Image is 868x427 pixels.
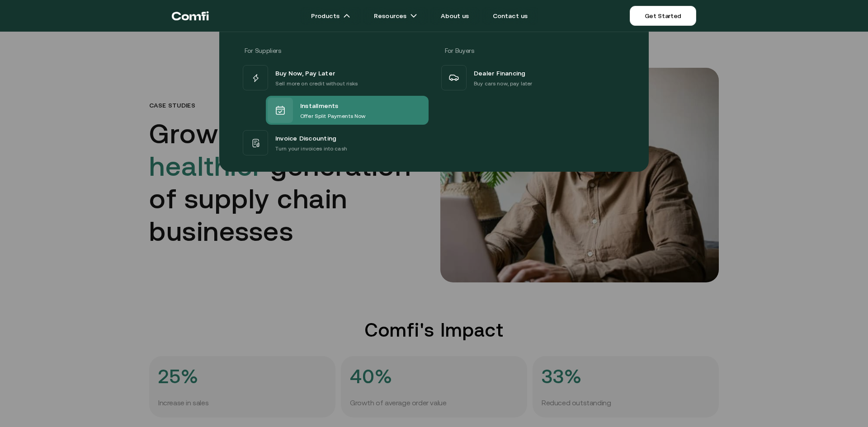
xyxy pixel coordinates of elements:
a: Buy Now, Pay LaterSell more on credit without risks [241,63,429,92]
span: For Buyers [445,47,474,54]
span: Buy Now, Pay Later [275,67,335,79]
img: arrow icons [410,12,417,19]
a: Resourcesarrow icons [363,7,428,25]
a: InstallmentsOffer Split Payments Now [241,92,429,128]
p: Offer Split Payments Now [300,112,365,121]
span: Dealer Financing [474,67,526,79]
img: arrow icons [343,12,350,19]
a: Get Started [630,6,696,26]
p: Buy cars now, pay later [474,79,532,88]
a: Contact us [482,7,539,25]
a: Productsarrow icons [300,7,361,25]
span: Invoice Discounting [275,132,336,144]
span: For Suppliers [245,47,281,54]
a: Invoice DiscountingTurn your invoices into cash [241,128,429,157]
a: About us [430,7,480,25]
p: Turn your invoices into cash [275,144,347,153]
a: Return to the top of the Comfi home page [172,2,209,29]
a: Dealer FinancingBuy cars now, pay later [439,63,627,92]
span: Installments [300,100,339,112]
p: Sell more on credit without risks [275,79,358,88]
